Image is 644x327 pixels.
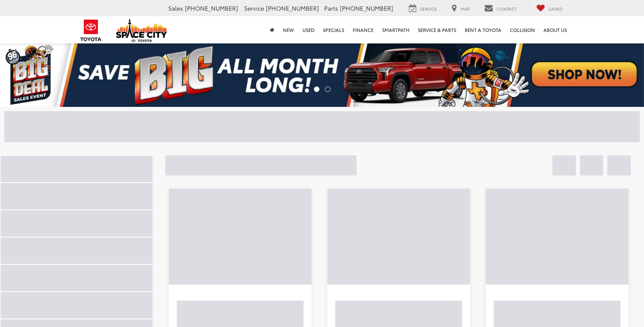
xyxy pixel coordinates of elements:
[539,16,571,43] a: About Us
[168,4,183,12] span: Sales
[266,16,279,43] a: Home
[402,4,443,13] a: Service
[506,16,539,43] a: Collision
[324,4,338,12] span: Parts
[497,6,517,12] span: Contact
[279,16,298,43] a: New
[116,19,167,42] img: Space City Toyota
[244,4,264,12] span: Service
[460,6,470,12] span: Map
[549,6,563,12] span: Saved
[75,17,107,44] img: Toyota
[348,16,378,43] a: Finance
[319,16,348,43] a: Specials
[420,6,437,12] span: Service
[530,4,569,13] a: My Saved Vehicles
[266,4,319,12] span: [PHONE_NUMBER]
[460,16,506,43] a: Rent a Toyota
[478,4,523,13] a: Contact
[378,16,414,43] a: SmartPath
[414,16,460,43] a: Service & Parts
[185,4,238,12] span: [PHONE_NUMBER]
[298,16,319,43] a: Used
[445,4,476,13] a: Map
[340,4,393,12] span: [PHONE_NUMBER]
